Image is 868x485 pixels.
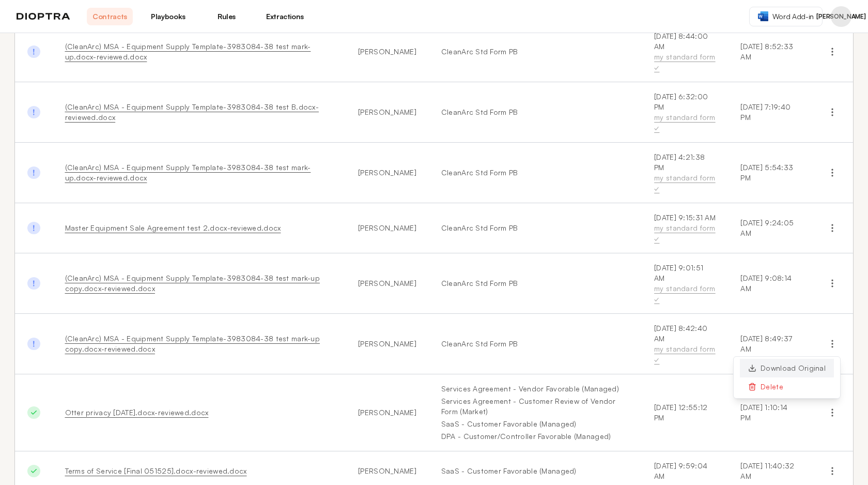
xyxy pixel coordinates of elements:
img: Done [27,46,40,58]
a: Contracts [87,8,133,25]
a: (CleanArc) MSA - Equipment Supply Template-3983084-38 test mark-up copy.docx-reviewed.docx [65,334,320,353]
a: CleanArc Std Form PB [441,339,629,349]
a: Otter privacy [DATE].docx-reviewed.docx [65,408,209,417]
span: [PERSON_NAME] [816,12,865,21]
td: [DATE] 8:44:00 AM [642,22,728,82]
td: [DATE] 7:19:40 PM [728,82,812,143]
td: [PERSON_NAME] [346,253,429,314]
td: [DATE] 5:54:33 PM [728,143,812,203]
img: Done [27,277,40,290]
a: Master Equipment Sale Agreement test 2.docx-reviewed.docx [65,223,281,232]
td: [PERSON_NAME] [346,314,429,374]
a: Services Agreement - Customer Review of Vendor Form (Market) [441,396,629,417]
a: Extractions [262,8,308,25]
img: logo [17,13,70,20]
a: (CleanArc) MSA - Equipment Supply Template-3983084-38 test mark-up.docx-reviewed.docx [65,163,311,182]
a: Word Add-in [749,7,823,26]
td: [PERSON_NAME] [346,374,429,451]
a: Rules [204,8,250,25]
div: my standard form ✓ [654,173,716,193]
a: CleanArc Std Form PB [441,168,629,178]
div: Jacques Arnoux [831,6,851,27]
a: (CleanArc) MSA - Equipment Supply Template-3983084-38 test mark-up copy.docx-reviewed.docx [65,274,320,293]
a: Terms of Service [Final 051525].docx-reviewed.docx [65,466,247,475]
td: [DATE] 9:08:14 AM [728,253,812,314]
td: [DATE] 8:49:37 AM [728,314,812,374]
td: [DATE] 9:15:31 AM [642,203,728,253]
a: SaaS - Customer Favorable (Managed) [441,419,629,429]
td: [PERSON_NAME] [346,82,429,143]
div: my standard form ✓ [654,223,716,244]
a: (CleanArc) MSA - Equipment Supply Template-3983084-38 test mark-up.docx-reviewed.docx [65,42,311,61]
img: Done [27,106,40,119]
td: [DATE] 9:01:51 AM [642,253,728,314]
div: my standard form ✓ [654,112,716,133]
img: Done [27,406,40,419]
a: CleanArc Std Form PB [441,223,629,233]
span: Word Add-in [772,11,814,22]
div: my standard form ✓ [654,283,716,304]
img: Done [27,465,40,478]
td: [DATE] 12:55:12 PM [642,374,728,451]
img: Done [27,166,40,179]
td: [DATE] 6:32:00 PM [642,82,728,143]
td: [DATE] 1:10:14 PM [728,374,812,451]
div: my standard form ✓ [654,344,716,365]
img: Done [27,222,40,235]
a: CleanArc Std Form PB [441,47,629,57]
a: Playbooks [145,8,191,25]
img: Done [27,338,40,351]
button: Delete [740,377,834,396]
a: CleanArc Std Form PB [441,107,629,117]
a: CleanArc Std Form PB [441,278,629,289]
td: [PERSON_NAME] [346,143,429,203]
td: [PERSON_NAME] [346,22,429,82]
img: word [758,11,768,21]
button: Profile menu [831,6,851,27]
td: [PERSON_NAME] [346,203,429,253]
td: [DATE] 8:52:33 AM [728,22,812,82]
a: (CleanArc) MSA - Equipment Supply Template-3983084-38 test B.docx-reviewed.docx [65,102,319,122]
td: [DATE] 4:21:38 PM [642,143,728,203]
a: SaaS - Customer Favorable (Managed) [441,466,629,476]
td: [DATE] 8:42:40 AM [642,314,728,374]
button: Download Original [740,359,834,377]
td: [DATE] 9:24:05 AM [728,203,812,253]
a: DPA - Customer/Controller Favorable (Managed) [441,431,629,442]
a: Services Agreement - Vendor Favorable (Managed) [441,384,629,394]
div: my standard form ✓ [654,52,716,72]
